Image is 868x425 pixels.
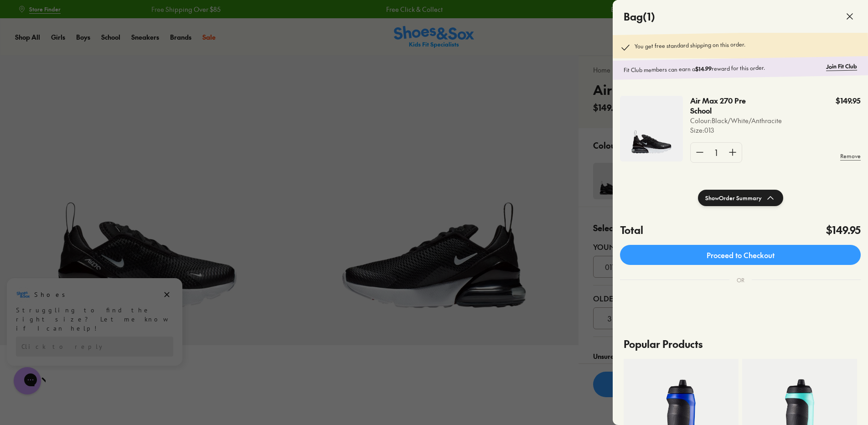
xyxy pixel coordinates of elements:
[16,60,173,80] div: Reply to the campaigns
[729,269,752,291] div: OR
[620,302,861,327] iframe: PayPal-paypal
[635,40,745,53] p: You get free standard shipping on this order.
[690,116,782,125] p: Colour: Black/White/Anthracite
[709,143,723,162] div: 1
[826,223,861,238] h4: $149.95
[624,329,857,359] p: Popular Products
[690,96,764,116] p: Air Max 270 Pre School
[690,125,782,135] p: Size : 013
[836,96,861,106] p: $149.95
[160,11,173,24] button: Dismiss campaign
[16,10,31,25] img: Shoes logo
[620,245,861,265] a: Proceed to Checkout
[16,29,173,56] div: Struggling to find the right size? Let me know if I can help!
[624,62,822,74] p: Fit Club members can earn a reward for this order.
[7,1,182,89] div: Campaign message
[620,223,643,238] h4: Total
[698,190,783,206] button: ShowOrder Summary
[624,9,655,24] h4: Bag ( 1 )
[695,65,712,73] b: $14.99
[5,3,32,31] button: Gorgias live chat
[7,10,182,56] div: Message from Shoes. Struggling to find the right size? Let me know if I can help!
[826,62,857,71] a: Join Fit Club
[34,13,70,22] h3: Shoes
[620,96,683,161] img: 4-453162.jpg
